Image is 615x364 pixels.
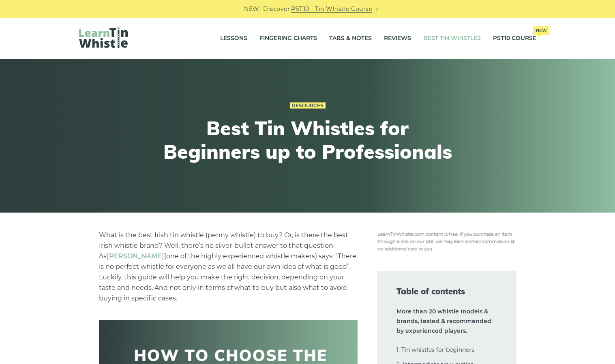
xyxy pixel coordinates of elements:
a: PST10 CourseNew [493,28,536,49]
a: undefined (opens in a new tab) [107,252,164,260]
a: Fingering Charts [259,28,317,49]
a: Best Tin Whistles [423,28,481,49]
a: Tabs & Notes [329,28,372,49]
a: Lessons [220,28,247,49]
span: New [533,26,549,35]
img: disclosure [377,230,516,252]
a: 1. Tin whistles for beginners [396,346,474,353]
img: LearnTinWhistle.com [79,27,128,48]
a: Resources [290,102,326,109]
strong: More than 20 whistle models & brands, tested & recommended by experienced players. [396,308,491,334]
a: Reviews [384,28,411,49]
p: What is the best Irish tin whistle (penny whistle) to buy? Or, is there the best Irish whistle br... [99,230,358,304]
h1: Best Tin Whistles for Beginners up to Professionals [159,117,457,163]
span: Table of contents [396,286,497,297]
